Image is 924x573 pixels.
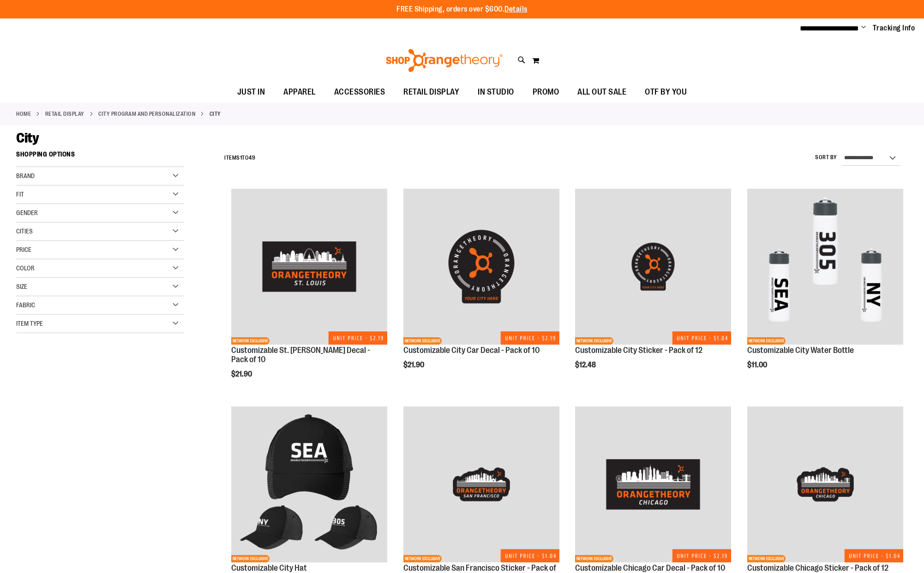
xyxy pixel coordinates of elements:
span: NETWORK EXCLUSIVE [403,337,442,345]
p: FREE Shipping, orders over $600. [396,4,528,15]
span: 49 [249,155,255,161]
img: Product image for Customizable City Car Decal - 10 PK [403,189,559,345]
div: product [227,184,392,401]
div: product [399,184,564,393]
span: NETWORK EXCLUSIVE [575,555,613,562]
strong: Shopping Options [16,146,184,167]
span: Size [16,283,27,290]
a: Product image for Customizable City Car Decal - 10 PKNETWORK EXCLUSIVE [403,189,559,346]
span: 1 [240,155,242,161]
a: Product image for Customizable San Francisco Sticker - 12 PKNETWORK EXCLUSIVE [403,406,559,564]
a: CITY PROGRAM AND PERSONALIZATION [98,110,195,118]
span: PROMO [533,82,559,102]
a: Customizable St. [PERSON_NAME] Decal - Pack of 10 [231,346,370,364]
span: Price [16,246,31,253]
a: Customizable City Car Decal - Pack of 10 [403,346,540,355]
a: Customizable City Water Bottle primary imageNETWORK EXCLUSIVE [747,189,903,346]
img: Product image for Customizable Chicago Sticker - 12 PK [747,406,903,562]
label: Sort By [815,154,837,161]
img: Main Image of 1536459 [231,406,387,562]
h2: Items to [224,151,255,165]
span: Gender [16,209,38,216]
span: $21.90 [231,370,253,378]
span: JUST IN [237,82,265,102]
span: IN STUDIO [478,82,514,102]
span: $11.00 [747,361,768,369]
span: $12.48 [575,361,597,369]
span: ACCESSORIES [334,82,385,102]
img: Shop Orangetheory [384,49,504,72]
span: Fit [16,191,24,198]
span: NETWORK EXCLUSIVE [231,337,270,345]
a: Customizable Chicago Car Decal - Pack of 10 [575,563,726,573]
a: Product image for Customizable St. Louis Car Decal - 10 PKNETWORK EXCLUSIVE [231,189,387,346]
a: Customizable City Water Bottle [747,346,854,355]
span: APPAREL [283,82,316,102]
span: NETWORK EXCLUSIVE [403,555,442,562]
span: NETWORK EXCLUSIVE [575,337,613,345]
span: Brand [16,172,35,179]
div: product [743,184,908,393]
span: $21.90 [403,361,426,369]
a: Product image for Customizable Chicago Car Decal - 10 PKNETWORK EXCLUSIVE [575,406,731,564]
a: Home [16,110,31,118]
span: OTF BY YOU [645,82,687,102]
img: Product image for Customizable City Sticker - 12 PK [575,189,731,345]
img: Product image for Customizable Chicago Car Decal - 10 PK [575,406,731,562]
span: ALL OUT SALE [577,82,626,102]
button: Account menu [861,24,866,33]
a: Customizable City Hat [231,563,307,573]
a: Details [504,5,528,13]
a: Customizable City Sticker - Pack of 12 [575,346,702,355]
span: Color [16,264,35,272]
span: City [16,130,39,146]
a: RETAIL DISPLAY [45,110,84,118]
a: Product image for Customizable City Sticker - 12 PKNETWORK EXCLUSIVE [575,189,731,346]
span: NETWORK EXCLUSIVE [231,555,270,562]
span: Item Type [16,320,43,327]
a: Product image for Customizable Chicago Sticker - 12 PKNETWORK EXCLUSIVE [747,406,903,564]
strong: City [210,110,221,118]
span: Fabric [16,301,35,309]
img: Product image for Customizable St. Louis Car Decal - 10 PK [231,189,387,345]
a: Tracking Info [873,23,915,33]
span: RETAIL DISPLAY [403,82,459,102]
span: NETWORK EXCLUSIVE [747,337,786,345]
img: Customizable City Water Bottle primary image [747,189,903,345]
span: Cities [16,227,33,235]
span: NETWORK EXCLUSIVE [747,555,786,562]
a: Customizable Chicago Sticker - Pack of 12 [747,563,888,573]
img: Product image for Customizable San Francisco Sticker - 12 PK [403,406,559,562]
a: Main Image of 1536459NETWORK EXCLUSIVE [231,406,387,564]
div: product [570,184,736,393]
